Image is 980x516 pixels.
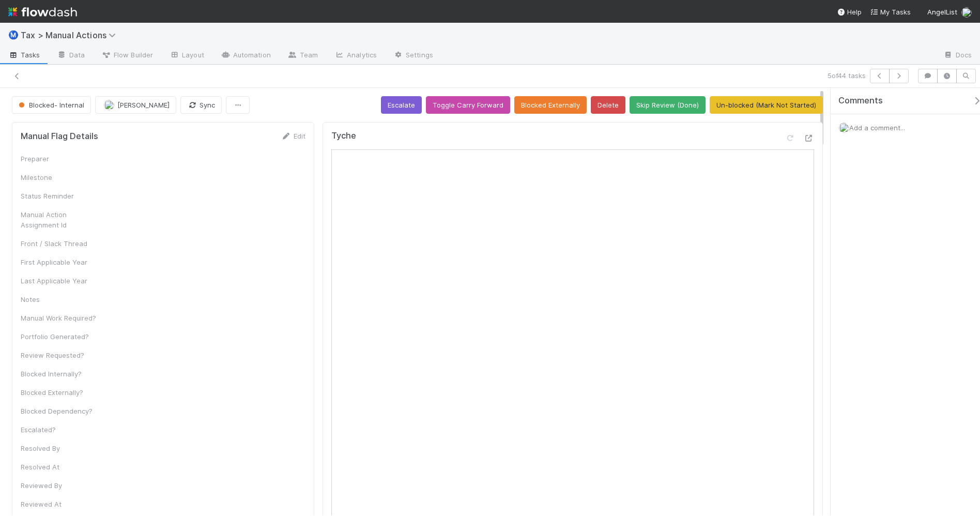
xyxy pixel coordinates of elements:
[21,294,98,305] div: Notes
[21,462,98,472] div: Resolved At
[279,48,326,64] a: Team
[426,96,510,114] button: Toggle Carry Forward
[21,238,98,249] div: Front / Slack Thread
[21,154,98,164] div: Preparer
[381,96,422,114] button: Escalate
[93,48,161,64] a: Flow Builder
[935,48,980,64] a: Docs
[870,7,911,17] a: My Tasks
[21,424,98,435] div: Escalated?
[101,50,153,60] span: Flow Builder
[21,30,121,40] span: Tax > Manual Actions
[591,96,625,114] button: Delete
[21,131,98,142] h5: Manual Flag Details
[21,480,98,491] div: Reviewed By
[281,132,305,140] a: Edit
[21,276,98,286] div: Last Applicable Year
[8,50,40,60] span: Tasks
[180,96,222,114] button: Sync
[839,123,849,133] img: avatar_45ea4894-10ca-450f-982d-dabe3bd75b0b.png
[104,100,114,110] img: avatar_d45d11ee-0024-4901-936f-9df0a9cc3b4e.png
[21,191,98,201] div: Status Reminder
[212,48,279,64] a: Automation
[21,172,98,183] div: Milestone
[21,499,98,509] div: Reviewed At
[117,101,170,109] span: [PERSON_NAME]
[514,96,587,114] button: Blocked Externally
[161,48,212,64] a: Layout
[21,313,98,323] div: Manual Work Required?
[8,3,77,21] img: logo-inverted-e16ddd16eac7371096b0.svg
[49,48,93,64] a: Data
[828,70,866,81] span: 5 of 44 tasks
[21,257,98,267] div: First Applicable Year
[961,7,972,18] img: avatar_45ea4894-10ca-450f-982d-dabe3bd75b0b.png
[630,96,706,114] button: Skip Review (Done)
[21,350,98,360] div: Review Requested?
[849,124,905,132] span: Add a comment...
[21,443,98,453] div: Resolved By
[95,96,176,114] button: [PERSON_NAME]
[21,406,98,416] div: Blocked Dependency?
[21,209,98,230] div: Manual Action Assignment Id
[21,369,98,379] div: Blocked Internally?
[21,331,98,342] div: Portfolio Generated?
[21,387,98,398] div: Blocked Externally?
[326,48,385,64] a: Analytics
[870,8,911,16] span: My Tasks
[8,31,19,39] span: Ⓜ️
[385,48,441,64] a: Settings
[837,7,862,17] div: Help
[927,8,957,16] span: AngelList
[838,96,883,106] span: Comments
[331,131,356,141] h5: Tyche
[710,96,823,114] button: Un-blocked (Mark Not Started)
